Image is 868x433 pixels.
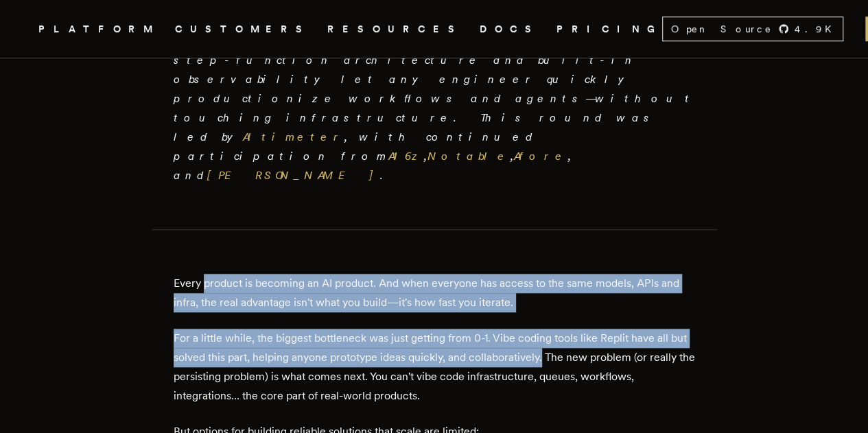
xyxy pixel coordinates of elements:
p: Every product is becoming an AI product. And when everyone has access to the same models, APIs an... [174,274,695,312]
a: Notable [427,150,511,163]
span: 4.9 K [795,22,840,36]
button: PLATFORM [38,21,159,38]
button: RESOURCES [327,21,463,38]
a: CUSTOMERS [175,21,311,38]
a: [PERSON_NAME] [207,169,380,182]
a: Afore [514,150,568,163]
span: Open Source [671,22,773,36]
p: For a little while, the biggest bottleneck was just getting from 0-1. Vibe coding tools like Repl... [174,329,695,406]
a: PRICING [556,21,662,38]
a: A16z [388,150,424,163]
em: TLDR; we raised a $21M Series A to help companies ship and iterate faster. Inngest's step-functio... [174,15,695,182]
a: DOCS [480,21,540,38]
a: Altimeter [243,130,344,143]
